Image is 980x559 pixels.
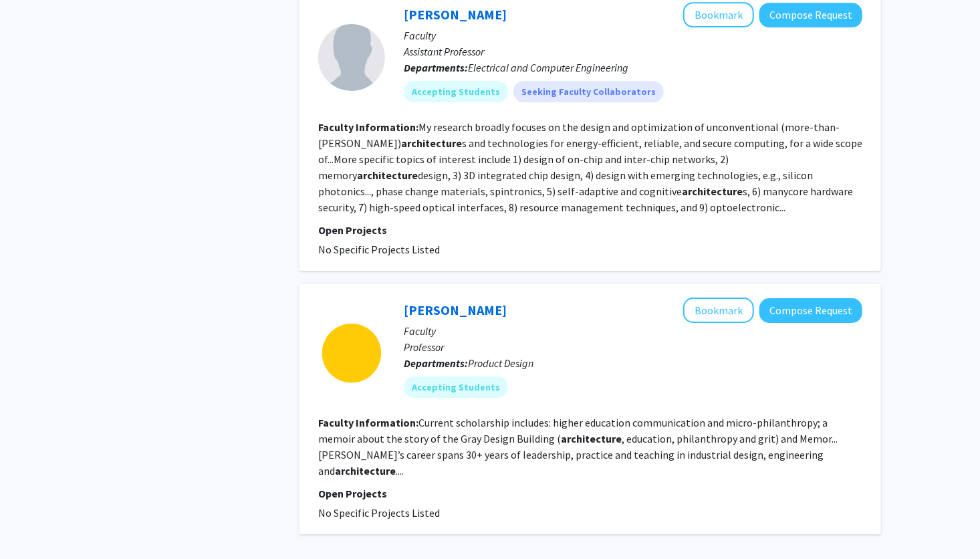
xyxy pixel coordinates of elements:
[318,222,862,238] p: Open Projects
[404,27,862,43] p: Faculty
[404,6,507,23] a: [PERSON_NAME]
[759,298,862,323] button: Compose Request to Mitzi Vernon
[404,61,468,74] b: Departments:
[404,356,468,370] b: Departments:
[759,3,862,27] button: Compose Request to Ishan Thakkar
[468,61,628,74] span: Electrical and Computer Engineering
[404,81,508,102] mat-chip: Accepting Students
[404,323,862,339] p: Faculty
[335,464,396,477] b: architecture
[357,169,418,182] b: architecture
[404,43,862,60] p: Assistant Professor
[318,416,418,429] b: Faculty Information:
[318,120,418,134] b: Faculty Information:
[401,136,462,150] b: architecture
[10,499,57,549] iframe: Chat
[404,376,508,398] mat-chip: Accepting Students
[683,2,754,27] button: Add Ishan Thakkar to Bookmarks
[404,302,507,318] a: [PERSON_NAME]
[682,185,743,198] b: architecture
[318,416,838,477] fg-read-more: Current scholarship includes: higher education communication and micro-philanthropy; a memoir abo...
[318,243,440,256] span: No Specific Projects Listed
[468,356,533,370] span: Product Design
[318,120,862,214] fg-read-more: My research broadly focuses on the design and optimization of unconventional (more-than-[PERSON_N...
[561,432,622,445] b: architecture
[404,339,862,355] p: Professor
[318,485,862,501] p: Open Projects
[683,298,754,323] button: Add Mitzi Vernon to Bookmarks
[318,506,440,520] span: No Specific Projects Listed
[513,81,664,102] mat-chip: Seeking Faculty Collaborators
